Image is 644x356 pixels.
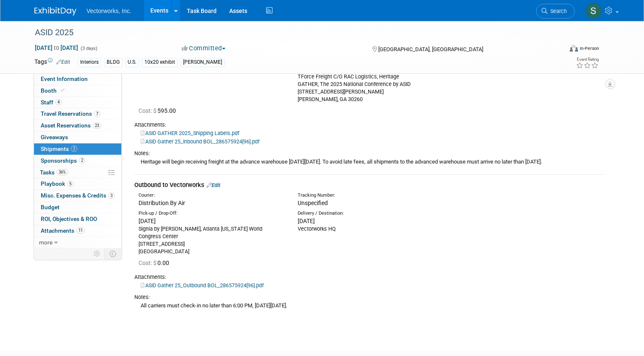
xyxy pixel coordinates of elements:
span: 2 [79,157,85,164]
td: Personalize Event Tab Strip [90,248,105,259]
a: Budget [34,202,121,213]
a: Booth [34,85,121,96]
button: Committed [179,44,229,53]
a: Asset Reservations23 [34,120,121,131]
div: Vectorworks, Booth 310 TForce Freight C/O RAC Logistics, Heritage GATHER, The 2025 National Confe... [298,65,444,103]
span: to [52,44,60,51]
span: more [39,239,52,246]
img: Format-Inperson.png [570,45,578,52]
a: Edit [207,182,220,188]
span: Misc. Expenses & Credits [41,192,115,199]
div: Distribution By Air [139,199,285,207]
td: Tags [34,57,70,67]
span: ROI, Objectives & ROO [41,216,97,222]
a: Sponsorships2 [34,155,121,166]
img: Sarah Angley [586,3,602,19]
div: 10x20 exhibit [142,58,178,67]
div: Event Format [516,44,599,56]
div: Notes: [134,294,603,301]
span: Unspecified [298,200,328,206]
span: Asset Reservations [41,122,101,129]
div: Tracking Number: [298,192,484,199]
a: ASID GATHER 2025_Shipping Labels.pdf [141,130,239,136]
a: Staff4 [34,97,121,108]
a: Travel Reservations7 [34,108,121,120]
div: Pick-up / Drop-Off: [139,210,285,217]
div: Event Rating [576,57,599,62]
a: Search [536,4,575,18]
a: Giveaways [34,132,121,143]
span: 11 [76,227,85,234]
span: Vectorworks, Inc. [86,8,131,14]
a: Event Information [34,73,121,85]
div: Attachments: [134,121,603,129]
a: Attachments11 [34,225,121,236]
a: ASID Gather 25_Inbound BOL_286575924[96].pdf [141,138,259,145]
div: Interiors [78,58,101,67]
span: [GEOGRAPHIC_DATA], [GEOGRAPHIC_DATA] [378,46,483,52]
span: Travel Reservations [41,110,100,117]
span: Cost: $ [139,107,157,114]
span: Playbook [41,180,73,187]
div: [PERSON_NAME] [181,58,225,67]
a: Edit [56,59,70,65]
div: Delivery / Destination: [298,210,444,217]
span: (3 days) [80,46,97,51]
span: [DATE] [DATE] [34,44,79,52]
div: In-Person [579,45,599,52]
div: Signia by [PERSON_NAME], Atlanta [US_STATE] World Congress Center [STREET_ADDRESS] [GEOGRAPHIC_DATA] [139,225,285,255]
span: 4 [55,99,62,105]
span: Cost: $ [139,260,157,266]
span: Event Information [41,75,88,82]
span: Attachments [41,227,85,234]
span: Search [547,8,567,14]
span: 0.00 [139,260,173,266]
a: more [34,237,121,248]
div: Attachments: [134,273,603,281]
span: Sponsorships [41,157,85,164]
span: Tasks [40,169,68,176]
i: Booth reservation complete [60,88,65,93]
td: Toggle Event Tabs [105,248,122,259]
div: Outbound to Vectorworks [134,181,603,190]
div: ASID 2025 [32,25,551,40]
span: Staff [41,99,62,106]
span: Giveaways [41,134,68,140]
span: 36% [57,169,68,175]
span: Booth [41,87,66,94]
div: U.S. [125,58,139,67]
a: Misc. Expenses & Credits3 [34,190,121,201]
a: ROI, Objectives & ROO [34,213,121,225]
div: Heritage will begin receiving freight at the advance warehouse [DATE][DATE]. To avoid late fees, ... [134,157,603,166]
img: ExhibitDay [34,7,76,16]
span: 2 [71,146,77,152]
span: 3 [108,192,115,199]
span: 7 [94,111,100,117]
div: Courier: [139,192,285,199]
a: Playbook5 [34,178,121,190]
span: 23 [93,122,101,129]
div: [DATE] [139,217,285,225]
a: Shipments2 [34,143,121,155]
div: Notes: [134,150,603,157]
div: [DATE] [298,217,444,225]
div: All carriers must check-in no later than 6:00 PM, [DATE][DATE]. [134,301,603,310]
a: Tasks36% [34,167,121,178]
span: 595.00 [139,107,179,114]
span: 5 [67,181,73,187]
div: Vectorworks HQ [298,225,444,233]
a: ASID Gather 25_Outbound BOL_286575924[96].pdf [141,282,264,288]
div: BLDG [104,58,122,67]
span: Budget [41,204,60,210]
span: Shipments [41,146,77,152]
